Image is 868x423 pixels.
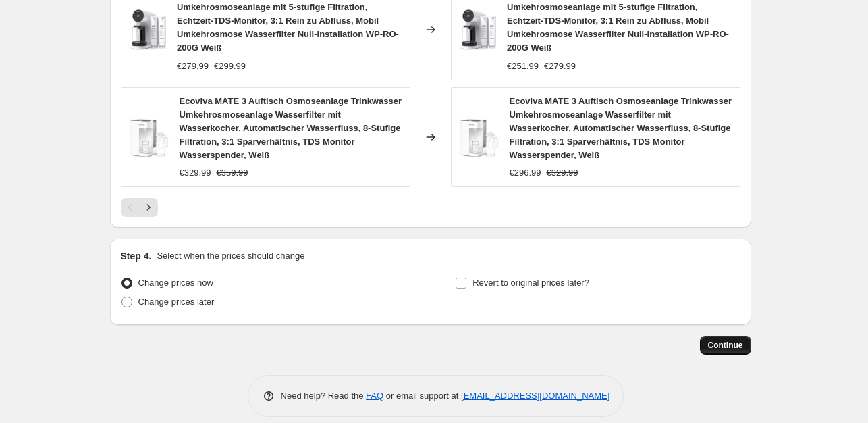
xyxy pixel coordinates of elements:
[217,166,248,180] strike: €359.99
[510,96,732,160] span: Ecoviva MATE 3 Auftisch Osmoseanlage Trinkwasser Umkehrosmoseanlage Wasserfilter mit Wasserkocher...
[472,278,589,288] span: Revert to original prices later?
[700,336,751,355] button: Continue
[458,9,496,50] img: 61CksOHLtJL_80x.jpg
[510,166,541,180] div: €296.99
[544,59,576,73] strike: €279.99
[461,391,609,401] a: [EMAIL_ADDRESS][DOMAIN_NAME]
[458,117,499,157] img: 61C0B7fod8L_80x.jpg
[281,391,367,401] span: Need help? Read the
[138,278,213,288] span: Change prices now
[547,166,578,180] strike: €329.99
[366,391,383,401] a: FAQ
[128,9,166,50] img: 61CksOHLtJL_80x.jpg
[121,249,152,263] h2: Step 4.
[708,340,743,351] span: Continue
[214,59,246,73] strike: €299.99
[121,198,158,217] nav: Pagination
[138,297,215,307] span: Change prices later
[157,249,304,263] p: Select when the prices should change
[177,59,209,73] div: €279.99
[128,117,169,157] img: 61C0B7fod8L_80x.jpg
[180,96,402,160] span: Ecoviva MATE 3 Auftisch Osmoseanlage Trinkwasser Umkehrosmoseanlage Wasserfilter mit Wasserkocher...
[139,198,158,217] button: Next
[180,166,211,180] div: €329.99
[383,391,461,401] span: or email support at
[507,59,539,73] div: €251.99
